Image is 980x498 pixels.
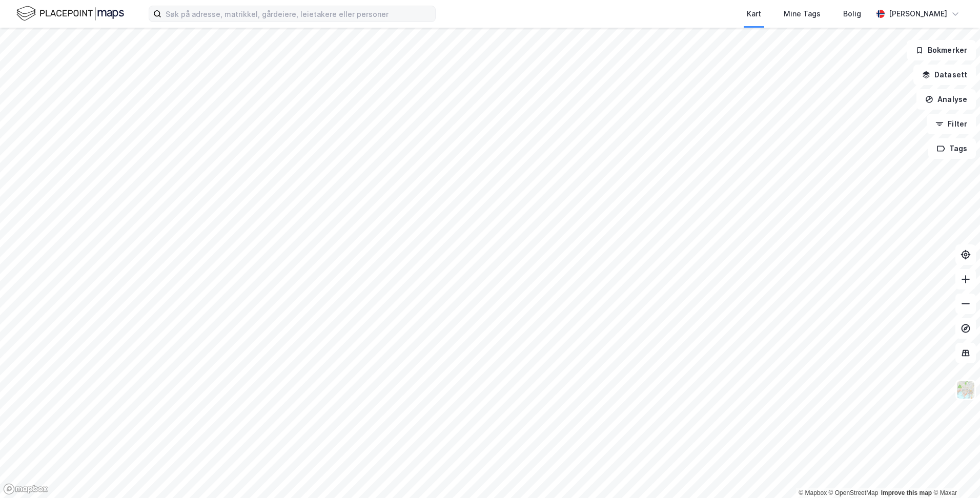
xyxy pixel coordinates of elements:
div: Bolig [843,8,861,20]
div: [PERSON_NAME] [889,8,947,20]
div: Kart [747,8,761,20]
img: logo.f888ab2527a4732fd821a326f86c7f29.svg [16,5,124,23]
input: Søk på adresse, matrikkel, gårdeiere, leietakere eller personer [161,6,435,22]
div: Kontrollprogram for chat [929,449,980,498]
div: Mine Tags [784,8,821,20]
iframe: Chat Widget [929,449,980,498]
